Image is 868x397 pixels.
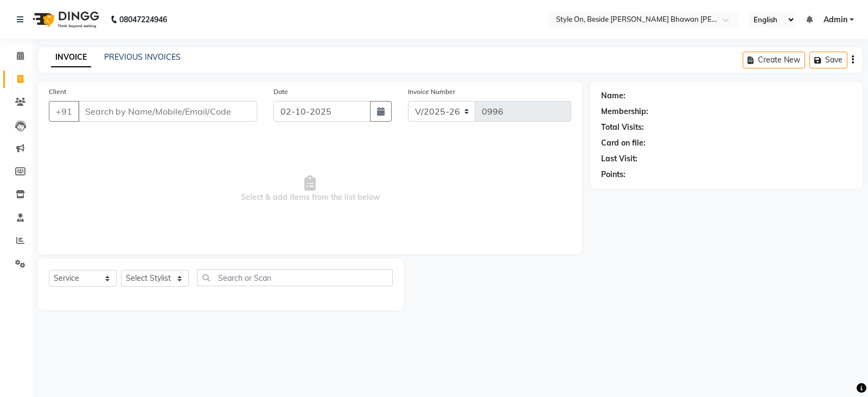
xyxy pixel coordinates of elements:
a: PREVIOUS INVOICES [104,52,181,62]
label: Invoice Number [408,87,455,97]
button: Create New [743,52,805,68]
div: Points: [601,169,626,180]
a: INVOICE [51,48,91,67]
img: logo [28,4,102,35]
div: Last Visit: [601,153,637,165]
input: Search or Scan [197,269,393,286]
label: Client [49,87,66,97]
button: +91 [49,101,79,122]
div: Name: [601,90,626,102]
div: Membership: [601,106,648,117]
span: Select & add items from the list below [49,135,571,243]
input: Search by Name/Mobile/Email/Code [78,101,257,122]
button: Save [809,52,847,68]
span: Admin [824,14,847,26]
b: 08047224946 [119,4,167,35]
div: Total Visits: [601,122,644,133]
label: Date [273,87,288,97]
div: Card on file: [601,137,646,149]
